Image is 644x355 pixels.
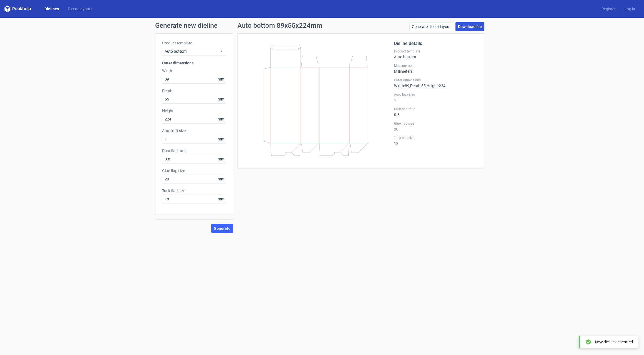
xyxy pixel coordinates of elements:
a: Download file [455,22,484,31]
label: Height [162,108,226,114]
span: mm [216,135,226,143]
div: 20 [394,121,477,131]
label: Glue flap size [394,121,477,126]
a: Dielines [40,6,63,12]
span: mm [216,155,226,163]
h1: Generate new dieline [155,22,489,29]
div: 18 [394,136,477,146]
span: Generate [214,226,231,230]
label: Width [162,68,226,74]
h2: Dieline details [394,40,477,47]
label: Tuck flap size [162,188,226,193]
label: Product template [162,40,226,46]
div: Auto bottom [394,49,477,59]
a: Generate diecut layout [409,22,453,31]
span: mm [216,75,226,83]
label: Auto lock size [162,128,226,134]
span: Auto bottom [165,49,219,54]
label: Dust flap ratio [394,107,477,111]
span: mm [216,195,226,203]
span: , Depth : 55 [409,84,426,88]
label: Outer Dimensions [394,78,477,82]
div: New dieline generated [595,339,633,345]
label: Measurements [394,64,477,68]
span: mm [216,115,226,123]
div: Millimeters [394,64,477,74]
label: Auto lock size [394,92,477,97]
a: Log in [620,6,640,12]
label: Dust flap ratio [162,148,226,153]
span: , Height : 224 [426,84,445,88]
a: Diecut layouts [63,6,97,12]
label: Depth [162,88,226,94]
div: 1 [394,92,477,102]
span: mm [216,175,226,183]
div: 0.8 [394,107,477,117]
h1: Auto bottom 89x55x224mm [237,22,322,29]
button: Generate [211,224,233,233]
label: Tuck flap size [394,136,477,140]
span: Width : 89 [394,84,409,88]
a: Register [597,6,620,12]
span: mm [216,95,226,103]
label: Product template [394,49,477,54]
label: Glue flap size [162,168,226,173]
h3: Outer dimensions [162,60,226,66]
